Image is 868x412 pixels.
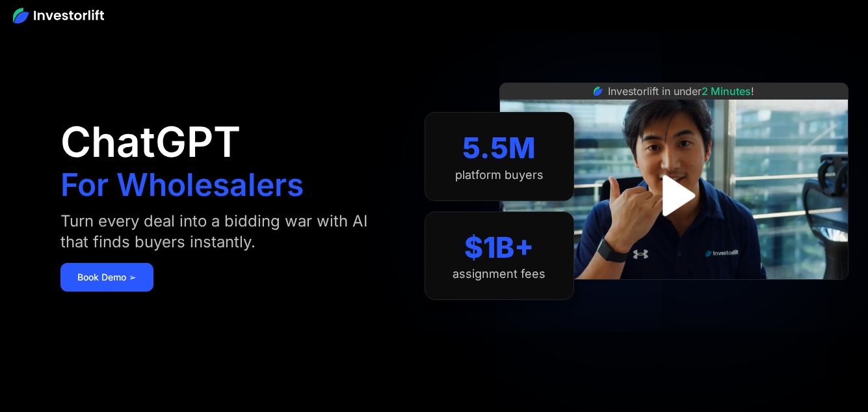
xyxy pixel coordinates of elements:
a: Book Demo ➢ [60,263,153,292]
div: assignment fees [453,267,546,281]
iframe: Customer reviews powered by Trustpilot [576,286,771,302]
div: Turn every deal into a bidding war with AI that finds buyers instantly. [60,211,398,253]
h1: For Wholesalers [60,169,304,200]
div: platform buyers [455,168,544,182]
span: 2 Minutes [702,85,751,98]
a: open lightbox [645,167,703,225]
div: 5.5M [462,131,536,165]
div: $1B+ [464,230,534,265]
div: Investorlift in under ! [608,83,754,99]
h1: ChatGPT [60,121,241,163]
